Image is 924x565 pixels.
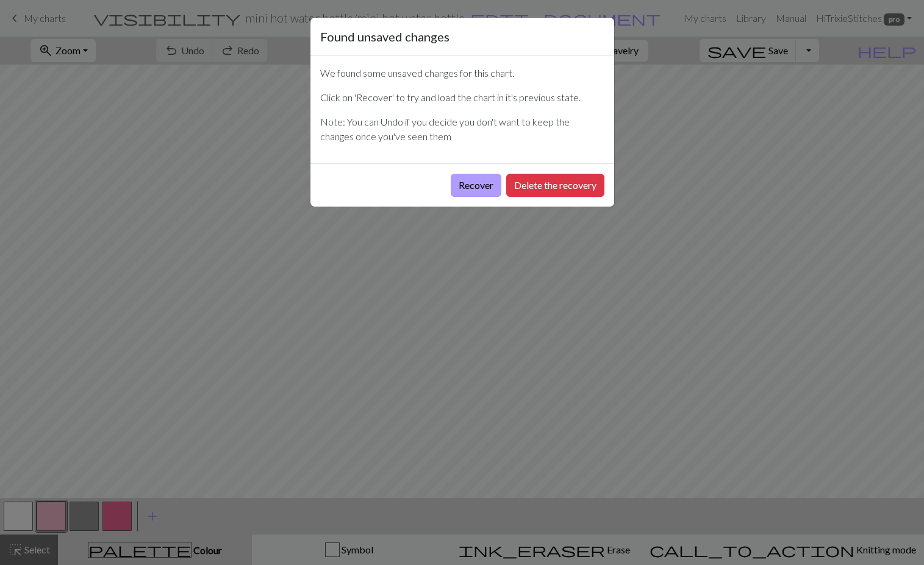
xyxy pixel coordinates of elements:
[320,115,604,144] p: Note: You can Undo if you decide you don't want to keep the changes once you've seen them
[451,174,501,197] button: Recover
[320,27,449,46] h5: Found unsaved changes
[506,174,604,197] button: Delete the recovery
[320,90,604,105] p: Click on 'Recover' to try and load the chart in it's previous state.
[320,66,604,80] p: We found some unsaved changes for this chart.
